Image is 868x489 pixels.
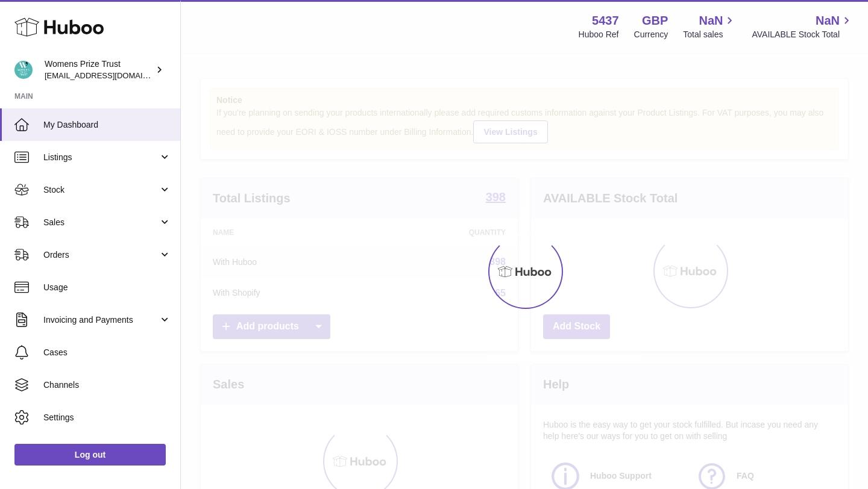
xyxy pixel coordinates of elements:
span: Channels [43,379,171,391]
a: NaN AVAILABLE Stock Total [752,13,854,40]
span: NaN [699,13,723,29]
span: Orders [43,249,159,261]
img: info@womensprizeforfiction.co.uk [14,61,33,79]
span: AVAILABLE Stock Total [752,29,854,40]
span: Settings [43,412,171,423]
span: NaN [816,13,840,29]
span: Usage [43,282,171,293]
span: Total sales [683,29,737,40]
div: Womens Prize Trust [45,58,153,81]
span: My Dashboard [43,119,171,131]
span: Cases [43,347,171,358]
span: Invoicing and Payments [43,314,159,326]
span: Stock [43,184,159,196]
span: Sales [43,217,159,228]
a: NaN Total sales [683,13,737,40]
span: [EMAIL_ADDRESS][DOMAIN_NAME] [45,70,177,80]
strong: GBP [642,13,668,29]
span: Listings [43,152,159,163]
div: Currency [634,29,668,40]
a: Log out [14,444,166,466]
strong: 5437 [592,13,619,29]
div: Huboo Ref [579,29,619,40]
